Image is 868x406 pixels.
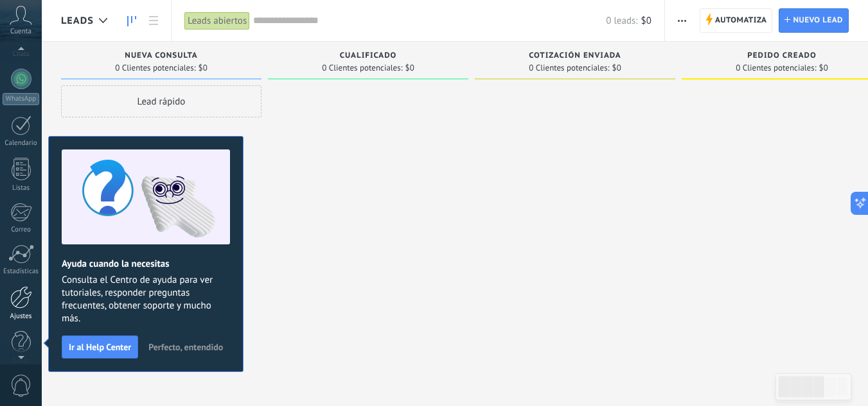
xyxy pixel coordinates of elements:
span: $0 [199,64,208,72]
div: WhatsApp [3,93,39,105]
span: 0 Clientes potenciales: [322,64,402,72]
div: Ajustes [3,312,40,321]
span: 0 Clientes potenciales: [115,64,195,72]
div: Calendario [3,139,40,148]
span: $0 [612,64,621,72]
a: Nuevo lead [779,8,849,33]
a: Leads [121,8,143,33]
div: Correo [3,226,40,234]
span: Automatiza [715,9,767,32]
span: 0 Clientes potenciales: [736,64,816,72]
div: Leads abiertos [184,12,250,30]
span: 0 Clientes potenciales: [529,64,609,72]
h2: Ayuda cuando la necesitas [62,258,230,270]
div: Cotización enviada [481,51,669,62]
span: Nuevo lead [793,9,843,32]
a: Lista [143,8,164,33]
div: Cualificado [274,51,462,62]
span: Pedido creado [747,51,816,60]
span: Cuenta [10,28,31,36]
span: 0 leads: [606,15,637,27]
span: $0 [641,15,651,27]
span: $0 [819,64,828,72]
button: Más [673,8,691,33]
span: $0 [405,64,414,72]
span: Consulta el Centro de ayuda para ver tutoriales, responder preguntas frecuentes, obtener soporte ... [62,274,230,325]
button: Perfecto, entendido [143,337,229,357]
span: Ir al Help Center [69,343,131,351]
span: Cualificado [340,51,397,60]
a: Automatiza [700,8,773,33]
button: Ir al Help Center [62,335,138,359]
div: Nueva consulta [67,51,255,62]
span: Perfecto, entendido [148,343,223,351]
div: Lead rápido [61,85,261,117]
span: Nueva consulta [125,51,197,60]
div: Listas [3,184,40,192]
div: Estadísticas [3,267,40,276]
span: Cotización enviada [529,51,621,60]
span: Leads [61,15,94,27]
